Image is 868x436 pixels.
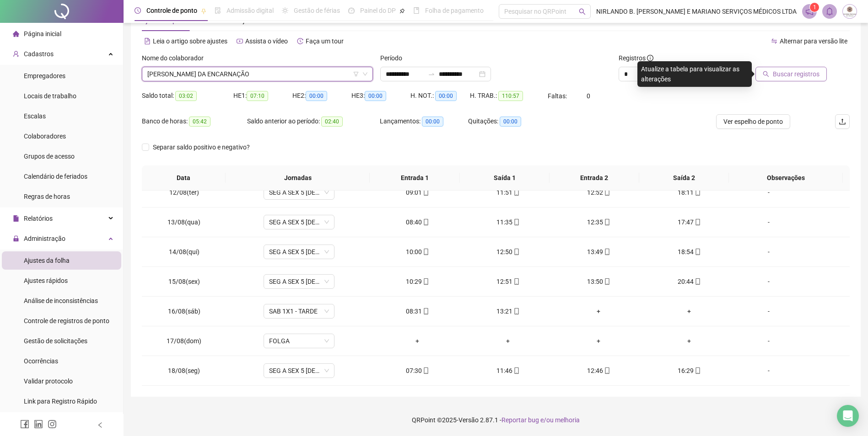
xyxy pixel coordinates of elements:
[97,422,103,428] span: left
[694,219,701,225] span: mobile
[550,165,639,191] th: Entrada 2
[736,173,836,183] span: Observações
[247,117,380,127] div: Saldo anterior ao período:
[365,91,386,101] span: 00:00
[742,247,796,257] div: -
[651,276,727,287] div: 20:44
[843,5,857,18] img: 19775
[825,7,834,16] span: bell
[237,38,243,44] span: youtube
[637,61,752,87] div: Atualize a tabela para visualizar as alterações
[410,91,470,101] div: H. NOT.:
[773,69,819,79] span: Buscar registros
[379,336,455,346] div: +
[639,165,729,191] th: Saída 2
[24,72,65,80] span: Empregadores
[24,112,46,120] span: Escalas
[24,297,98,304] span: Análise de inconsistências
[379,187,455,197] div: 09:01
[470,306,546,316] div: 13:21
[24,357,58,365] span: Ocorrências
[149,142,253,152] span: Separar saldo positivo e negativo?
[20,420,29,429] span: facebook
[399,8,405,14] span: pushpin
[512,308,520,314] span: mobile
[422,219,429,225] span: mobile
[500,117,521,127] span: 00:00
[470,187,546,197] div: 11:51
[269,275,329,288] span: SEG A SEX 5 X 8 - MANHÃ
[135,7,141,14] span: clock-circle
[651,247,727,257] div: 18:54
[147,67,367,81] span: GIULIANA PAZ DA ENCARNAÇÃO
[651,217,727,227] div: 17:47
[548,92,568,100] span: Faltas:
[142,117,247,127] div: Banco de horas:
[839,118,846,125] span: upload
[742,336,796,346] div: -
[763,71,769,77] span: search
[168,308,200,315] span: 16/08(sáb)
[24,133,66,140] span: Colaboradores
[168,367,200,374] span: 18/08(seg)
[587,92,590,100] span: 0
[142,165,226,191] th: Data
[470,91,548,101] div: H. TRAB.:
[380,53,408,63] label: Período
[428,70,435,78] span: swap-right
[619,53,653,63] span: Registros
[24,235,65,242] span: Administração
[651,187,727,197] div: 18:11
[470,217,546,227] div: 11:35
[512,278,520,285] span: mobile
[380,117,468,127] div: Lançamentos:
[13,235,19,242] span: lock
[168,278,200,285] span: 15/08(sex)
[24,398,97,405] span: Link para Registro Rápido
[422,367,429,374] span: mobile
[561,247,636,257] div: 13:49
[561,217,636,227] div: 12:35
[596,6,797,16] span: NIRLANDO B. [PERSON_NAME] E MARIANO SERVIÇOS MÉDICOS LTDA
[306,37,344,45] span: Faça um tour
[142,91,233,101] div: Saldo total:
[498,91,523,101] span: 110:57
[24,153,75,160] span: Grupos de acesso
[379,276,455,287] div: 10:29
[561,276,636,287] div: 13:50
[805,7,814,16] span: notification
[694,278,701,285] span: mobile
[425,7,484,14] span: Folha de pagamento
[24,215,53,222] span: Relatórios
[694,249,701,255] span: mobile
[306,91,327,101] span: 00:00
[169,189,199,196] span: 12/08(ter)
[470,366,546,376] div: 11:46
[269,186,329,199] span: SEG A SEX 5 X 8 - MANHÃ
[512,189,520,196] span: mobile
[124,404,868,436] footer: QRPoint © 2025 - 2.87.1 -
[651,336,727,346] div: +
[34,420,43,429] span: linkedin
[146,7,197,14] span: Controle de ponto
[694,189,701,196] span: mobile
[321,117,343,127] span: 02:40
[297,38,303,44] span: history
[48,420,57,429] span: instagram
[468,117,556,127] div: Quitações:
[282,7,288,14] span: sun
[422,249,429,255] span: mobile
[189,117,210,127] span: 05:42
[810,3,819,12] sup: 1
[561,336,636,346] div: +
[379,306,455,316] div: 08:31
[755,67,827,81] button: Buscar registros
[215,7,221,14] span: file-done
[353,71,359,77] span: filter
[269,304,329,318] span: SAB 1X1 - TARDE
[603,249,610,255] span: mobile
[13,215,19,222] span: file
[603,278,610,285] span: mobile
[24,337,87,345] span: Gestão de solicitações
[226,165,370,191] th: Jornadas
